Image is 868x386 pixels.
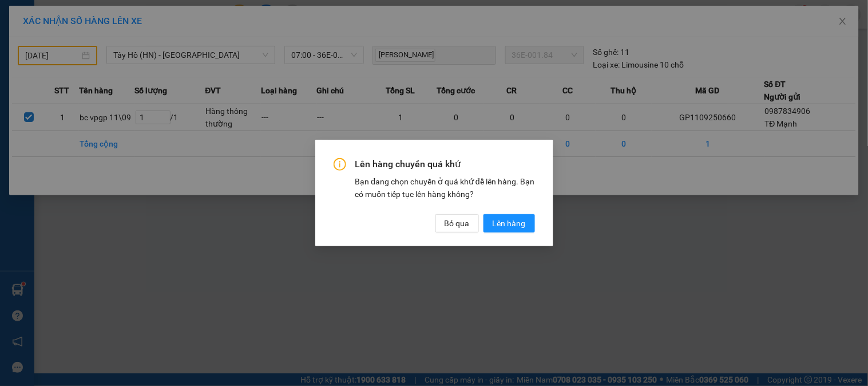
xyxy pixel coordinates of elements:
[445,217,470,230] span: Bỏ qua
[483,214,535,233] button: Lên hàng
[355,158,535,171] span: Lên hàng chuyến quá khứ
[435,214,479,233] button: Bỏ qua
[493,217,526,230] span: Lên hàng
[355,175,535,200] div: Bạn đang chọn chuyến ở quá khứ để lên hàng. Bạn có muốn tiếp tục lên hàng không?
[334,158,346,171] span: info-circle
